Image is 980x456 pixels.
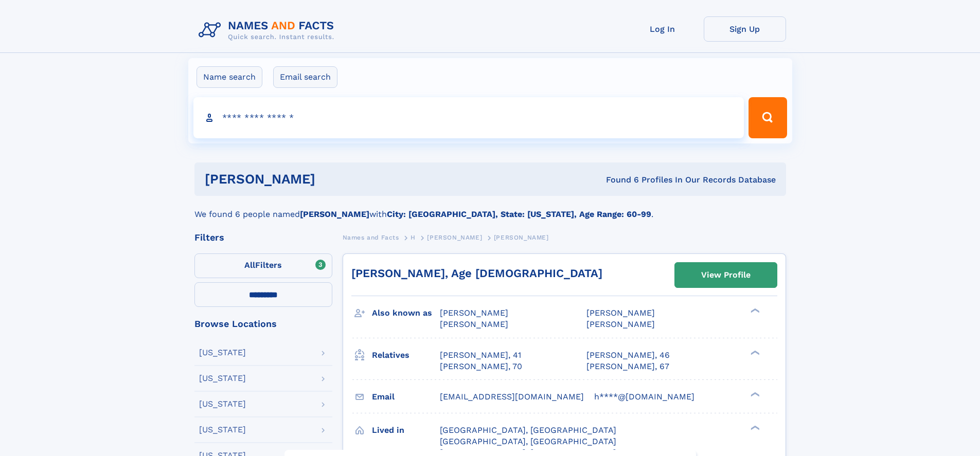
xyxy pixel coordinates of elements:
[494,234,549,241] span: [PERSON_NAME]
[440,436,616,446] span: [GEOGRAPHIC_DATA], [GEOGRAPHIC_DATA]
[621,16,704,42] a: Log In
[411,231,416,244] a: H
[440,425,616,435] span: [GEOGRAPHIC_DATA], [GEOGRAPHIC_DATA]
[372,304,440,322] h3: Also known as
[440,361,522,372] a: [PERSON_NAME], 70
[199,374,246,382] div: [US_STATE]
[427,231,482,244] a: [PERSON_NAME]
[748,391,760,397] div: ❯
[411,234,416,241] span: H
[205,173,461,186] h1: [PERSON_NAME]
[194,196,786,221] div: We found 6 people named with .
[199,400,246,408] div: [US_STATE]
[440,350,521,361] a: [PERSON_NAME], 41
[440,308,508,318] span: [PERSON_NAME]
[372,346,440,364] h3: Relatives
[193,97,744,138] input: search input
[343,231,399,244] a: Names and Facts
[460,174,776,186] div: Found 6 Profiles In Our Records Database
[199,426,246,434] div: [US_STATE]
[351,267,602,280] a: [PERSON_NAME], Age [DEMOGRAPHIC_DATA]
[748,349,760,356] div: ❯
[704,16,786,42] a: Sign Up
[194,319,332,329] div: Browse Locations
[440,319,508,329] span: [PERSON_NAME]
[199,349,246,357] div: [US_STATE]
[586,361,669,372] a: [PERSON_NAME], 67
[440,392,584,402] span: [EMAIL_ADDRESS][DOMAIN_NAME]
[197,66,262,88] label: Name search
[194,233,332,242] div: Filters
[372,388,440,406] h3: Email
[273,66,337,88] label: Email search
[675,263,777,287] a: View Profile
[387,209,651,219] b: City: [GEOGRAPHIC_DATA], State: [US_STATE], Age Range: 60-99
[586,350,670,361] a: [PERSON_NAME], 46
[300,209,369,219] b: [PERSON_NAME]
[427,234,482,241] span: [PERSON_NAME]
[194,253,332,278] label: Filters
[194,16,343,44] img: Logo Names and Facts
[748,307,760,314] div: ❯
[749,97,787,138] button: Search Button
[586,319,655,329] span: [PERSON_NAME]
[372,422,440,439] h3: Lived in
[244,260,255,270] span: All
[748,424,760,431] div: ❯
[701,263,751,287] div: View Profile
[586,308,655,318] span: [PERSON_NAME]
